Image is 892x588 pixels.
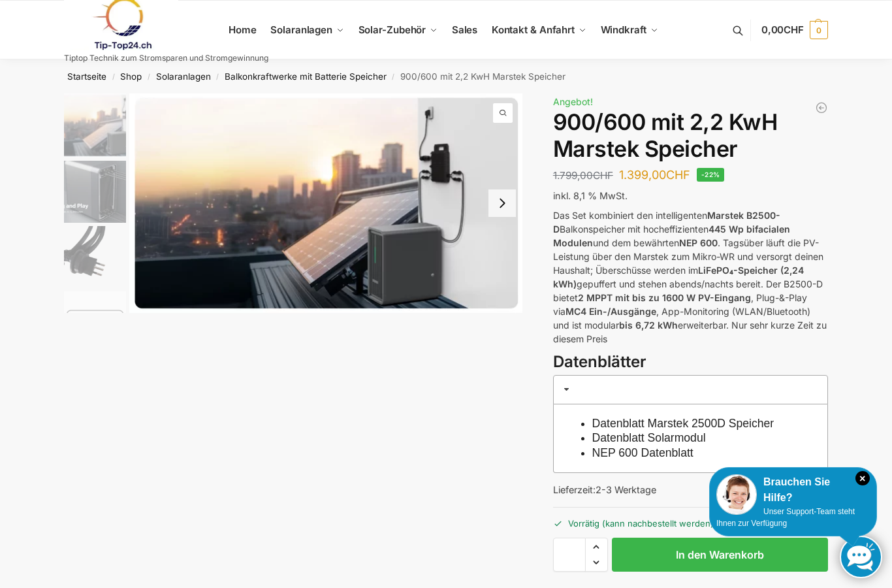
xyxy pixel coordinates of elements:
[553,208,828,346] p: Das Set kombiniert den intelligenten Balkonspeicher mit hocheffizienten und dem bewährten . Tagsü...
[592,446,693,459] a: NEP 600 Datenblatt
[452,24,478,36] span: Sales
[761,24,804,36] span: 0,00
[716,474,757,515] img: Customer service
[578,292,751,303] strong: 2 MPPT mit bis zu 1600 W PV-Eingang
[553,351,828,374] h3: Datenblätter
[593,169,613,182] span: CHF
[592,431,706,444] a: Datenblatt Solarmodul
[265,1,349,59] a: Solaranlagen
[225,71,387,82] a: Balkonkraftwerke mit Batterie Speicher
[553,507,828,530] p: Vorrätig (kann nachbestellt werden)
[553,190,628,201] span: inkl. 8,1 % MwSt.
[211,72,225,82] span: /
[553,169,613,182] bdi: 1.799,00
[592,417,774,430] a: Datenblatt Marstek 2500D Speicher
[64,54,268,62] p: Tiptop Technik zum Stromsparen und Stromgewinnung
[446,1,483,59] a: Sales
[41,59,852,93] nav: Breadcrumb
[666,168,690,182] span: CHF
[595,1,663,59] a: Windkraft
[120,71,142,82] a: Shop
[553,538,586,572] input: Produktmenge
[486,1,592,59] a: Kontakt & Anfahrt
[129,93,522,313] a: Balkonkraftwerk mit Marstek Speicher5 1
[387,72,400,82] span: /
[784,24,804,36] span: CHF
[64,93,126,157] img: Balkonkraftwerk mit Marstek Speicher
[270,24,332,36] span: Solaranlagen
[106,72,120,82] span: /
[64,291,126,353] img: ChatGPT Image 29. März 2025, 12_41_06
[142,72,155,82] span: /
[619,168,690,182] bdi: 1.399,00
[492,24,575,36] span: Kontakt & Anfahrt
[679,237,718,248] strong: NEP 600
[716,507,855,528] span: Unser Support-Team steht Ihnen zur Verfügung
[129,93,522,313] img: Balkonkraftwerk mit Marstek Speicher
[553,484,656,495] span: Lieferzeit:
[586,538,607,555] span: Increase quantity
[488,189,516,217] button: Next slide
[156,71,211,82] a: Solaranlagen
[716,474,870,506] div: Brauchen Sie Hilfe?
[64,226,126,288] img: Anschlusskabel-3meter_schweizer-stecker
[601,24,646,36] span: Windkraft
[67,71,106,82] a: Startseite
[619,319,678,331] strong: bis 6,72 kWh
[565,306,656,317] strong: MC4 Ein-/Ausgänge
[697,168,725,182] span: -22%
[612,538,828,572] button: In den Warenkorb
[761,10,828,50] a: 0,00CHF 0
[353,1,443,59] a: Solar-Zubehör
[855,471,870,485] i: Schließen
[810,21,828,39] span: 0
[358,24,426,36] span: Solar-Zubehör
[596,484,656,495] span: 2-3 Werktage
[586,554,607,571] span: Reduce quantity
[64,161,126,223] img: Marstek Balkonkraftwerk
[553,96,593,107] span: Angebot!
[553,109,828,163] h1: 900/600 mit 2,2 KwH Marstek Speicher
[815,101,828,114] a: Steckerkraftwerk mit 8 KW Speicher und 8 Solarmodulen mit 3600 Watt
